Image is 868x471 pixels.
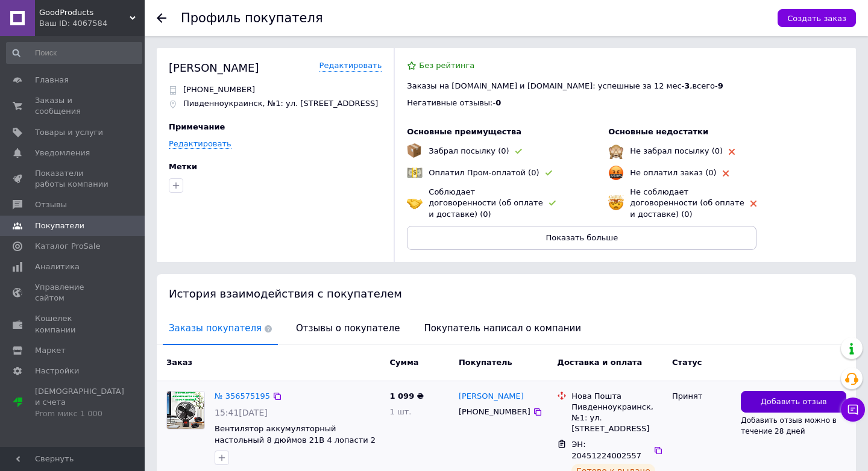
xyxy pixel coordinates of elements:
[459,391,524,402] a: [PERSON_NAME]
[672,391,731,402] div: Принят
[407,226,756,250] button: Показать больше
[672,358,702,367] span: Статус
[407,81,723,90] span: Заказы на [DOMAIN_NAME] и [DOMAIN_NAME]: успешные за 12 мес - , всего -
[429,187,542,218] span: Соблюдает договоренности (об оплате и доставке) (0)
[407,127,521,136] span: Основные преимущества
[571,391,662,402] div: Нова Пошта
[429,168,539,177] span: Оплатил Пром-оплатой (0)
[35,366,79,376] span: Настройки
[718,81,723,90] span: 9
[608,127,708,136] span: Основные недостатки
[787,14,846,23] span: Создать заказ
[549,201,556,206] img: rating-tag-type
[169,287,402,300] span: История взаимодействия с покупателем
[169,60,259,75] div: [PERSON_NAME]
[35,261,80,272] span: Аналитика
[546,170,552,176] img: rating-tag-type
[35,220,84,231] span: Покупатели
[389,358,418,367] span: Сумма
[35,386,124,419] span: [DEMOGRAPHIC_DATA] и счета
[841,398,865,422] button: Чат с покупателем
[407,165,423,181] img: emoji
[630,168,716,177] span: Не оплатил заказ (0)
[35,148,90,158] span: Уведомления
[215,391,270,401] a: № 356575195
[167,391,204,429] img: Фото товару
[571,402,662,435] div: Пивденноукраинск, №1: ул. [STREET_ADDRESS]
[183,84,255,95] p: [PHONE_NUMBER]
[741,416,837,435] span: Добавить отзыв можно в течение 28 дней
[741,391,846,413] button: Добавить отзыв
[419,61,474,70] span: Без рейтинга
[6,42,142,64] input: Поиск
[608,195,624,211] img: emoji
[418,313,587,344] span: Покупатель написал о компании
[215,408,268,417] span: 15:41[DATE]
[181,11,323,25] h1: Профиль покупателя
[183,98,378,109] p: Пивденноукраинск, №1: ул. [STREET_ADDRESS]
[163,313,278,344] span: Заказы покупателя
[35,127,103,138] span: Товары и услуги
[166,391,205,429] a: Фото товару
[169,139,231,149] a: Редактировать
[630,146,723,155] span: Не забрал посылку (0)
[389,407,411,416] span: 1 шт.
[290,313,406,344] span: Отзывы о покупателе
[723,170,729,176] img: rating-tag-type
[35,313,112,335] span: Кошелек компании
[35,199,67,210] span: Отзывы
[495,98,501,107] span: 0
[39,18,145,29] div: Ваш ID: 4067584
[319,60,382,72] a: Редактировать
[608,165,624,181] img: emoji
[459,358,512,367] span: Покупатель
[608,143,624,159] img: emoji
[166,358,192,367] span: Заказ
[750,201,756,207] img: rating-tag-type
[729,149,735,155] img: rating-tag-type
[157,13,166,23] div: Вернуться назад
[761,396,827,408] span: Добавить отзыв
[778,9,856,27] button: Создать заказ
[571,440,641,460] span: ЭН: 20451224002557
[630,187,744,218] span: Не соблюдает договоренности (об оплате и доставке) (0)
[169,162,197,171] span: Метки
[35,408,124,419] div: Prom микс 1 000
[39,7,130,18] span: GoodProducts
[35,95,112,117] span: Заказы и сообщения
[35,282,112,304] span: Управление сайтом
[515,149,522,154] img: rating-tag-type
[169,122,225,131] span: Примечание
[215,424,376,467] a: Вентилятор аккумуляторный настольный 8 дюймов 21В 4 лопасти 2 АКБ вентилятор на аккумуляторе порт...
[407,143,421,158] img: emoji
[557,358,642,367] span: Доставка и оплата
[456,404,533,420] div: [PHONE_NUMBER]
[429,146,509,155] span: Забрал посылку (0)
[684,81,690,90] span: 3
[389,391,423,401] span: 1 099 ₴
[546,233,618,242] span: Показать больше
[35,75,69,86] span: Главная
[35,168,112,190] span: Показатели работы компании
[35,241,100,252] span: Каталог ProSale
[35,345,66,356] span: Маркет
[407,195,423,211] img: emoji
[407,98,495,107] span: Негативные отзывы: -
